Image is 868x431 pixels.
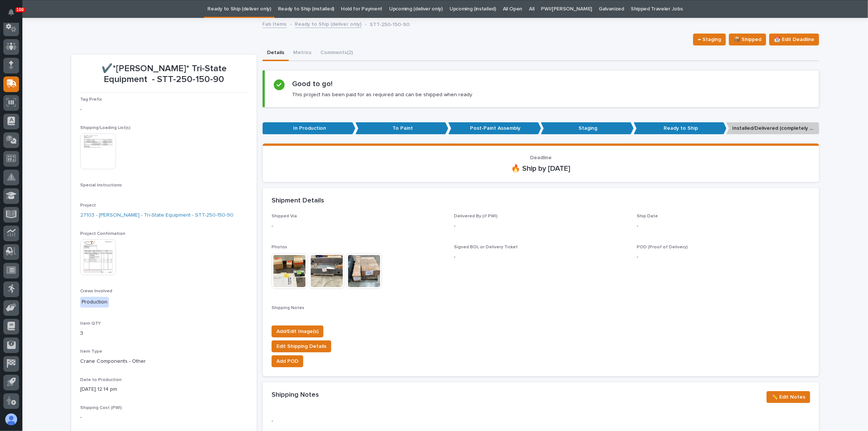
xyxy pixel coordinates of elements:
a: Ready to Ship (installed) [278,0,334,18]
span: Shipping Notes [272,306,304,310]
a: Galvanized [599,0,624,18]
span: Shipped Via [272,214,297,218]
h2: Good to go! [292,79,332,88]
p: [DATE] 12:14 pm [80,386,248,393]
div: Notifications100 [9,9,19,21]
span: ← Staging [698,35,721,44]
span: Item QTY [80,321,101,326]
span: Special Instructions [80,183,122,188]
span: Shipping Cost (PWI) [80,406,122,410]
div: Production [80,297,109,308]
p: Ready to Ship [634,122,727,135]
a: Ready to Ship (deliver only) [207,0,271,18]
button: Add/Edit Image(s) [272,325,323,337]
p: To Paint [355,122,448,135]
button: ✏️ Edit Notes [767,391,810,403]
a: Upcoming (deliver only) [389,0,443,18]
p: Crane Components - Other [80,358,248,365]
p: Staging [541,122,634,135]
span: Project Confirmation [80,232,125,236]
button: Details [263,45,289,61]
span: ✏️ Edit Notes [771,393,805,402]
button: Notifications [3,4,19,20]
span: Crews Involved [80,289,112,293]
button: Edit Shipping Details [272,340,331,352]
span: Add/Edit Image(s) [276,327,319,336]
p: - [272,222,445,230]
a: All [529,0,534,18]
a: Fab Items [263,19,287,28]
p: - [272,417,445,425]
p: Post-Paint Assembly [448,122,541,135]
p: 🔥 Ship by [DATE] [272,164,810,173]
a: Hold for Payment [341,0,382,18]
button: ← Staging [693,34,726,45]
button: Metrics [289,45,316,61]
p: - [80,106,248,113]
button: Add POD [272,355,303,367]
span: POD (Proof of Delivery) [637,245,688,249]
p: 3 [80,330,248,337]
span: Item Type [80,349,102,354]
span: Add POD [276,357,298,366]
a: 27103 - [PERSON_NAME] - Tri-State Equipment - STT-250-150-90 [80,211,234,219]
span: Delivered By (if PWI) [454,214,498,218]
span: Ship Date [637,214,658,218]
p: Installed/Delivered (completely done) [726,122,819,135]
button: users-avatar [3,412,19,427]
span: Tag Prefix [80,97,102,102]
a: Upcoming (installed) [449,0,496,18]
a: Shipped Traveler Jobs [631,0,683,18]
p: - [454,253,627,261]
span: Photos [272,245,287,249]
h2: Shipment Details [272,197,324,205]
p: STT-250-150-90 [370,20,410,28]
p: ✔️*[PERSON_NAME]* Tri-State Equipment - STT-250-150-90 [80,63,248,85]
span: Deadline [530,155,552,160]
span: 📦 Shipped [734,35,761,44]
span: Date to Production [80,378,122,382]
span: Shipping/Loading List(s) [80,126,131,130]
button: 📆 Edit Deadline [769,34,819,45]
a: PWI/[PERSON_NAME] [541,0,592,18]
p: - [454,222,627,230]
span: Signed BOL or Delivery Ticket [454,245,518,249]
a: All Open [503,0,523,18]
p: In Production [263,122,355,135]
p: This project has been paid for as required and can be shipped when ready. [292,91,473,98]
p: - [637,253,810,261]
p: - [637,222,810,230]
p: - [80,413,248,421]
span: Project [80,203,96,208]
span: 📆 Edit Deadline [774,35,814,44]
a: Ready to Ship (deliver only) [295,19,362,28]
button: Comments (2) [316,45,357,61]
h2: Shipping Notes [272,391,319,399]
span: Edit Shipping Details [276,342,326,351]
p: 100 [16,7,24,12]
button: 📦 Shipped [729,34,766,45]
